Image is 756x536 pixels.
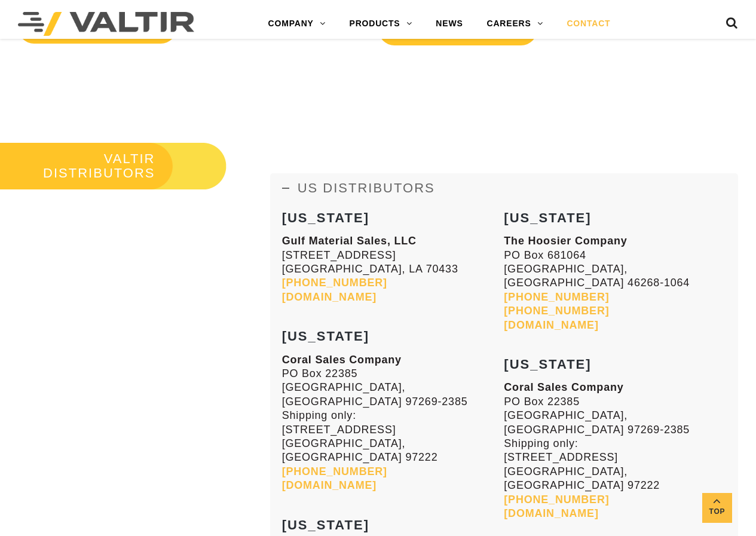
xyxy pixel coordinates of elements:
a: [DOMAIN_NAME] [504,319,598,331]
p: PO Box 681064 [GEOGRAPHIC_DATA], [GEOGRAPHIC_DATA] 46268-1064 [504,234,726,332]
a: [PHONE_NUMBER] [504,305,609,317]
a: [PHONE_NUMBER] [282,465,387,477]
p: PO Box 22385 [GEOGRAPHIC_DATA], [GEOGRAPHIC_DATA] 97269-2385 Shipping only: [STREET_ADDRESS] [GEO... [282,353,504,493]
strong: [US_STATE] [282,210,369,225]
strong: Coral Sales Company [282,354,402,366]
a: US DISTRIBUTORS [270,173,738,203]
a: [PHONE_NUMBER] [504,494,609,506]
p: PO Box 22385 [GEOGRAPHIC_DATA], [GEOGRAPHIC_DATA] 97269-2385 Shipping only: [STREET_ADDRESS] [GEO... [504,381,726,520]
strong: Coral Sales Company [504,381,623,393]
a: CAREERS [475,12,555,36]
strong: [US_STATE] [282,517,369,532]
strong: The Hoosier Company [504,235,627,247]
strong: [US_STATE] [504,210,591,225]
a: COMPANY [256,12,338,36]
strong: [US_STATE] [504,357,591,372]
a: Top [702,493,732,523]
a: [PHONE_NUMBER] [282,277,387,289]
a: [DOMAIN_NAME] [504,507,598,519]
a: PRODUCTS [338,12,424,36]
strong: Gulf Material Sales, LLC [282,235,417,247]
p: [STREET_ADDRESS] [GEOGRAPHIC_DATA], LA 70433 [282,234,504,304]
a: NEWS [424,12,475,36]
a: [DOMAIN_NAME] [282,479,377,491]
span: Top [702,505,732,519]
a: [DOMAIN_NAME] [282,291,377,303]
span: US DISTRIBUTORS [298,180,435,195]
strong: [US_STATE] [282,329,369,344]
a: CONTACT [555,12,622,36]
a: [PHONE_NUMBER] [504,291,609,303]
img: Valtir [18,12,194,36]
